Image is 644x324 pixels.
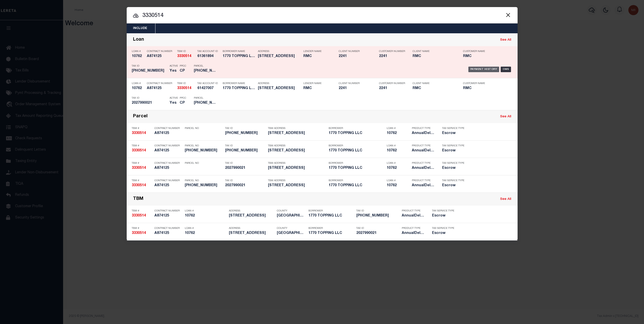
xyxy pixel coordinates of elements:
p: Tax Service Type [432,209,457,212]
h5: 3330514 [132,214,152,218]
p: Borrower [329,179,384,182]
h5: 2-2799-21 [194,69,217,73]
p: Product Type [412,162,435,165]
p: TBM Address [268,127,326,130]
p: PPCC [180,97,186,100]
h5: 1770 TOPPING LLC [329,183,384,188]
strong: 3330514 [132,131,146,135]
p: Product Type [412,144,435,147]
p: Tax Service Type [442,127,465,130]
h5: A874125 [154,231,182,235]
p: Loan # [132,50,144,53]
h5: 3330514 [177,54,195,59]
p: Parcel No [185,127,223,130]
p: TBM ID [177,82,195,85]
p: Address [229,227,274,230]
h5: Escrow [442,131,465,136]
h5: AnnualDelinquency,BackSearch,Escrow [412,149,435,153]
strong: 3330514 [132,149,146,152]
h5: Yes [170,69,177,73]
p: Active [170,65,178,68]
h5: 10762 [132,86,144,91]
h5: CP [180,69,186,73]
p: Contract Number [154,162,182,165]
h5: AnnualDelinquency,BackSearch,Escrow [412,183,435,188]
h5: 2027990021 [225,183,265,188]
h5: Escrow [432,231,457,235]
p: Tax Account ID [197,82,220,85]
h5: 1770 Topping Avenue Bronx, NY 10457 [258,86,301,91]
h5: 1770 Topping Avenue Bronx, NY 10457 [258,54,301,59]
p: TBM Address [268,162,326,165]
p: Product Type [402,209,424,212]
p: TBM # [132,227,152,230]
p: Borrower Name [223,50,255,53]
h5: A874125 [154,166,182,170]
p: Tax ID [356,209,399,212]
h5: 10762 [387,131,409,136]
h5: 10762 [132,54,144,59]
h5: AnnualDelinquency,BackSearch,Escrow [412,166,435,170]
h5: RMC [413,54,455,59]
h5: 2241 [379,86,404,91]
p: Client Number [339,82,371,85]
p: TBM # [132,179,152,182]
p: Contract Number [154,127,182,130]
p: TBM # [132,144,152,147]
p: Client Number [339,50,371,53]
h5: 2027990021 [225,166,265,170]
h5: Escrow [432,214,457,218]
h5: 1770 TOPPING LLC [308,214,354,218]
p: Contract Number [154,144,182,147]
p: Parcel No [185,162,223,165]
h5: Bronx [277,214,306,218]
p: Lender Name [303,50,331,53]
h5: RMC [413,86,455,91]
h5: 2241 [379,54,404,59]
h5: AnnualDelinquency,BackSearch,Escrow [412,131,435,136]
h5: A874125 [147,54,175,59]
h5: 2-2799-21 [225,131,265,136]
strong: 3330514 [132,231,146,235]
p: Address [258,82,301,85]
h5: 2-2799-21 [132,69,167,73]
p: Tax ID [225,179,265,182]
a: See All [500,38,511,42]
a: See All [500,115,511,118]
h5: 3330514 [132,131,152,136]
p: Lender Name [303,82,331,85]
h5: 3330514 [132,149,152,153]
p: Borrower [308,209,354,212]
h5: 1770 TOPPING LLC [223,86,255,91]
h5: 1770 Topping Avenue Bronx, NY 10457 [268,131,326,136]
h5: 3330514 [132,166,152,170]
h5: 10762 [185,231,226,235]
p: TBM Address [268,179,326,182]
div: Loan [133,37,144,43]
p: PPCC [180,65,186,68]
h5: 1770 Topping Avenue Bronx, NY 10457 [268,149,326,153]
p: Borrower [329,162,384,165]
p: Tax ID [225,144,265,147]
p: Parcel No [185,179,223,182]
p: Loan # [387,162,409,165]
h5: 2-2799-21 [185,149,223,153]
h5: A874125 [154,131,182,136]
h5: A874125 [154,183,182,188]
p: Loan # [387,179,409,182]
p: Address [229,209,274,212]
h5: 2027990021 [356,231,399,235]
p: Tax Service Type [432,227,457,230]
p: Borrower Name [223,82,255,85]
p: Tax ID [132,97,167,100]
h5: A874125 [154,149,182,153]
input: Start typing... [127,11,518,20]
h5: 1770 Topping Avenue [229,214,274,218]
p: Loan # [132,82,144,85]
p: Tax Service Type [442,144,465,147]
p: Tax ID [225,127,265,130]
p: TBM # [132,127,152,130]
h5: 1770 TOPPING LLC [329,149,384,153]
strong: 3330514 [132,214,146,218]
h5: 1770 Topping Avenue Bronx, NY 10457 [268,183,326,188]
